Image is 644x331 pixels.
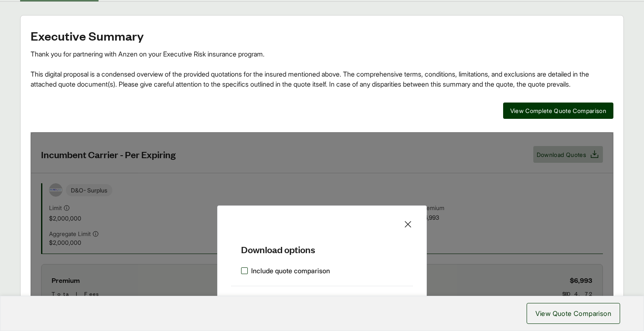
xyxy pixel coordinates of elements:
label: Include quote comparison [241,266,330,276]
h5: Download options [231,229,413,256]
div: Thank you for partnering with Anzen on your Executive Risk insurance program. This digital propos... [31,49,613,89]
button: View Complete Quote Comparison [503,103,614,119]
button: View Quote Comparison [527,303,620,324]
span: View Complete Quote Comparison [510,106,607,115]
h2: Executive Summary [31,29,613,42]
span: View Quote Comparison [535,308,611,318]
